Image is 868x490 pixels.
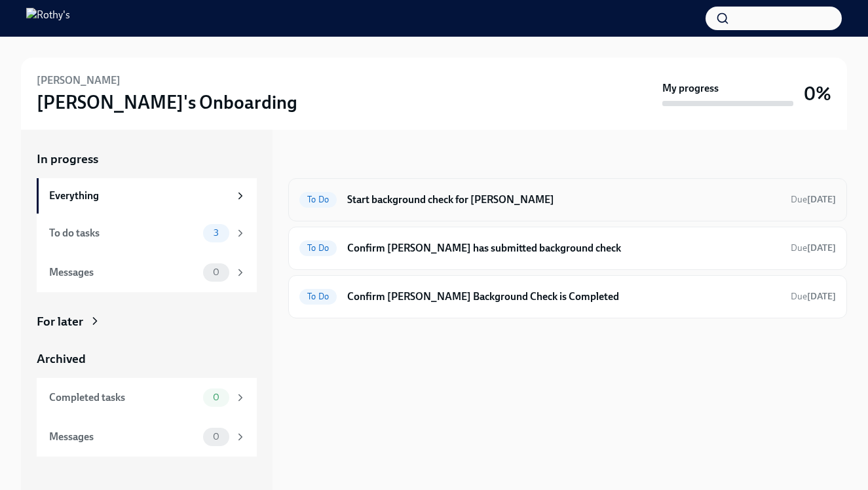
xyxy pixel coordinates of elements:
span: To Do [299,292,337,301]
img: Rothy's [26,8,70,29]
h3: [PERSON_NAME]'s Onboarding [37,90,297,114]
a: Messages0 [37,417,257,457]
span: 3 [206,228,227,238]
h6: Confirm [PERSON_NAME] has submitted background check [347,241,780,255]
h3: 0% [804,82,831,105]
span: 0 [205,392,227,402]
span: September 7th, 2025 09:00 [791,242,836,254]
div: In progress [288,151,350,168]
span: To Do [299,195,337,204]
strong: [DATE] [807,194,836,205]
a: To DoConfirm [PERSON_NAME] Background Check is CompletedDue[DATE] [299,286,836,307]
strong: [DATE] [807,242,836,254]
span: 0 [205,267,227,277]
strong: [DATE] [807,291,836,302]
a: Archived [37,350,257,367]
a: In progress [37,151,257,168]
div: Everything [49,189,229,203]
div: Messages [49,265,198,280]
div: Completed tasks [49,390,198,405]
h6: Confirm [PERSON_NAME] Background Check is Completed [347,290,780,304]
a: To DoStart background check for [PERSON_NAME]Due[DATE] [299,189,836,210]
a: Messages0 [37,253,257,292]
strong: My progress [662,81,719,96]
span: 0 [205,432,227,442]
a: Everything [37,178,257,214]
span: September 6th, 2025 09:00 [791,193,836,206]
a: To do tasks3 [37,214,257,253]
div: Messages [49,430,198,444]
span: Due [791,194,836,205]
div: For later [37,313,83,330]
a: Completed tasks0 [37,378,257,417]
h6: Start background check for [PERSON_NAME] [347,193,780,207]
div: To do tasks [49,226,198,240]
span: To Do [299,243,337,253]
a: For later [37,313,257,330]
span: September 19th, 2025 09:00 [791,290,836,303]
span: Due [791,291,836,302]
a: To DoConfirm [PERSON_NAME] has submitted background checkDue[DATE] [299,238,836,259]
span: Due [791,242,836,254]
h6: [PERSON_NAME] [37,73,121,88]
